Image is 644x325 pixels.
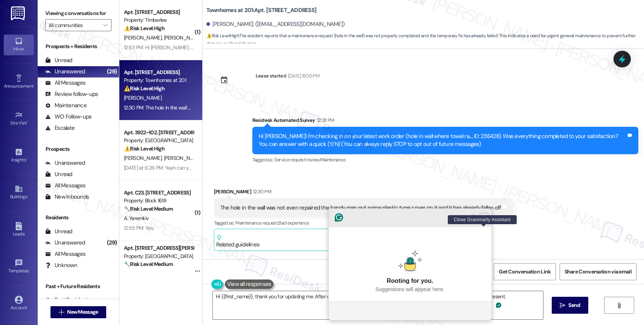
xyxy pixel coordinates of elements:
div: Prospects + Residents [38,43,119,50]
img: ResiDesk Logo [11,6,26,20]
span: Maintenance request , [235,220,278,226]
i:  [560,302,565,308]
div: Property: Townhomes at 201 [124,76,194,84]
textarea: To enrich screen reader interactions, please activate Accessibility in Grammarly extension settings [213,291,543,319]
span: • [27,119,28,125]
div: WO Follow-ups [45,113,92,121]
div: (29) [105,66,119,77]
span: Share Conversation via email [565,268,632,276]
a: Templates • [4,257,34,277]
button: New Message [50,306,106,318]
div: Property: [GEOGRAPHIC_DATA] [124,252,194,260]
strong: 🔧 Risk Level: Medium [124,261,173,267]
span: A. Yaremkiv [124,215,148,222]
label: Viewing conversations for [45,8,111,19]
div: [PERSON_NAME] [214,188,513,198]
div: Apt. [STREET_ADDRESS] [124,68,194,76]
div: Tagged as: [214,217,513,228]
button: Get Conversation Link [494,263,555,280]
div: Unread [45,170,72,178]
a: Inbox [4,35,34,55]
a: Account [4,293,34,314]
div: Prospects [38,145,119,153]
div: Lease started [256,72,287,80]
span: Service request review , [274,156,320,163]
div: [DATE] at 6:26 PM: Yeah can you have them come when they can [124,164,266,171]
strong: 🔧 Risk Level: Medium [124,205,173,212]
div: All Messages [45,182,85,190]
div: [PERSON_NAME]. ([EMAIL_ADDRESS][DOMAIN_NAME]) [206,20,345,28]
div: 12:28 PM [315,116,334,124]
span: New Message [67,308,98,316]
div: Unanswered [45,68,85,76]
div: Apt. C23, [STREET_ADDRESS] [124,189,194,197]
button: Send [552,297,588,314]
div: Review follow-ups [45,90,98,98]
div: Tagged as: [252,154,638,165]
strong: ⚠️ Risk Level: High [124,25,165,32]
span: [PERSON_NAME] [163,155,201,161]
div: Unread [45,56,72,64]
div: Past Residents [45,296,91,304]
div: Escalate [45,124,75,132]
div: Unknown [45,261,77,269]
span: [PERSON_NAME] [124,155,164,161]
span: [PERSON_NAME] [124,34,164,41]
div: Unread [45,228,72,235]
div: The hole in the wall was not even repaired the handy man put some plastic type cover on it and it... [220,204,501,212]
input: All communities [49,19,99,31]
div: Related guidelines [216,235,260,249]
i:  [616,302,622,308]
span: [PERSON_NAME] [163,270,201,277]
div: New Inbounds [45,193,89,201]
div: Apt. [STREET_ADDRESS] [124,8,194,16]
div: 12:55 PM: Yes. [124,225,154,231]
span: Maintenance [320,156,346,163]
a: Leads [4,220,34,240]
span: [PERSON_NAME] [124,94,162,101]
span: Get Conversation Link [499,268,551,276]
div: Residesk Automated Survey [252,116,638,127]
div: All Messages [45,250,85,258]
strong: ⚠️ Risk Level: High [206,33,239,39]
i:  [103,22,107,28]
div: [DATE] 8:00 PM [286,72,319,80]
div: 12:30 PM [251,188,271,196]
div: Property: [GEOGRAPHIC_DATA] [124,137,194,144]
div: (29) [105,237,119,249]
span: [PERSON_NAME] [124,270,164,277]
span: • [26,156,27,161]
a: Site Visit • [4,109,34,129]
span: [PERSON_NAME] Iii [163,34,205,41]
span: Bad experience [278,220,309,226]
span: • [29,267,30,272]
button: Share Conversation via email [560,263,636,280]
a: Insights • [4,146,34,166]
div: Property: Timberlee [124,16,194,24]
span: • [34,82,35,88]
div: Maintenance [45,102,87,109]
div: Property: Block 1618 [124,197,194,205]
span: : The resident reports that a maintenance request (hole in the wall) was not properly completed a... [206,32,644,48]
strong: ⚠️ Risk Level: High [124,85,165,92]
div: 12:30 PM: The hole in the wall was not even repaired the handy man put some plastic type cover on... [124,104,406,111]
div: Unanswered [45,159,85,167]
a: Buildings [4,182,34,203]
div: Unanswered [45,239,85,247]
i:  [58,309,64,315]
b: Townhomes at 201: Apt. [STREET_ADDRESS] [206,6,317,14]
div: Residents [38,214,119,222]
div: Hi [PERSON_NAME]! I'm checking in on your latest work order (hole in wall where towel ra..., ID: ... [259,132,626,149]
span: Send [568,301,580,309]
strong: ⚠️ Risk Level: High [124,145,165,152]
div: Apt. [STREET_ADDRESS][PERSON_NAME] [124,244,194,252]
div: All Messages [45,79,85,87]
div: Past + Future Residents [38,282,119,290]
div: Apt. 3922~102, [STREET_ADDRESS] [124,129,194,137]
